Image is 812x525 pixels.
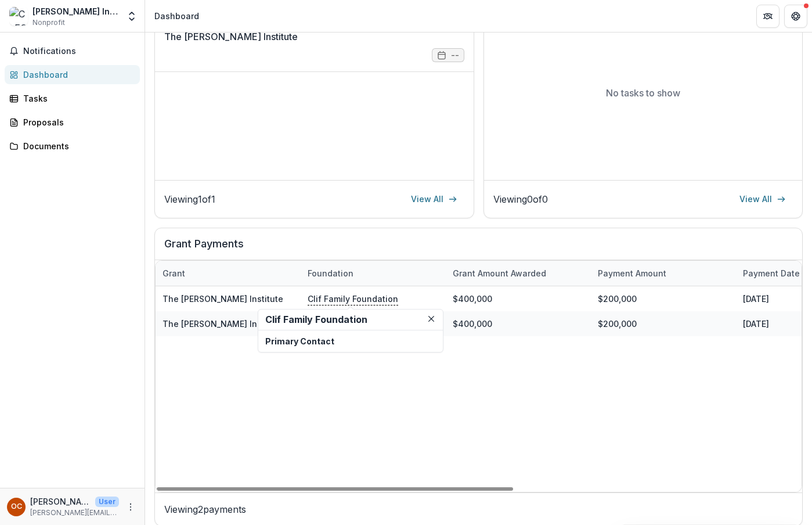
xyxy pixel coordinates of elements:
[404,190,464,208] a: View All
[164,238,793,260] h2: Grant Payments
[33,17,65,28] span: Nonprofit
[446,261,591,286] div: Grant amount awarded
[164,30,298,44] a: The [PERSON_NAME] Institute
[5,42,140,60] button: Notifications
[23,69,131,81] div: Dashboard
[163,294,283,304] a: The [PERSON_NAME] Institute
[164,502,793,516] p: Viewing 2 payments
[11,503,22,510] div: Olivia Collins
[446,267,553,279] div: Grant amount awarded
[591,267,673,279] div: Payment Amount
[156,261,301,286] div: Grant
[23,116,131,128] div: Proposals
[606,86,680,100] p: No tasks to show
[591,261,736,286] div: Payment Amount
[732,190,793,208] a: View All
[30,495,91,508] p: [PERSON_NAME]
[446,286,591,311] div: $400,000
[95,497,119,507] p: User
[5,113,140,132] a: Proposals
[30,508,119,518] p: [PERSON_NAME][EMAIL_ADDRESS][DOMAIN_NAME]
[23,46,135,56] span: Notifications
[23,92,131,105] div: Tasks
[784,5,807,28] button: Get Help
[124,500,138,514] button: More
[156,267,192,279] div: Grant
[164,192,215,206] p: Viewing 1 of 1
[446,311,591,336] div: $400,000
[736,267,807,279] div: Payment date
[756,5,779,28] button: Partners
[591,311,736,336] div: $200,000
[163,319,283,329] a: The [PERSON_NAME] Institute
[301,261,446,286] div: Foundation
[5,89,140,108] a: Tasks
[493,192,548,206] p: Viewing 0 of 0
[33,5,119,17] div: [PERSON_NAME] Institute Inc
[9,7,28,26] img: CLEO Institute Inc
[591,286,736,311] div: $200,000
[150,8,204,24] nav: breadcrumb
[124,5,140,28] button: Open entity switcher
[308,292,398,305] p: Clif Family Foundation
[5,136,140,156] a: Documents
[154,10,199,22] div: Dashboard
[265,335,436,347] p: Primary Contact
[5,65,140,84] a: Dashboard
[301,267,360,279] div: Foundation
[424,312,438,326] button: Close
[23,140,131,152] div: Documents
[265,314,436,325] h2: Clif Family Foundation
